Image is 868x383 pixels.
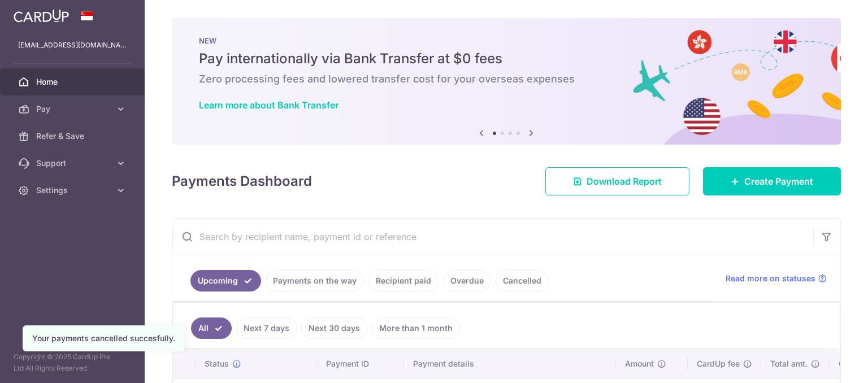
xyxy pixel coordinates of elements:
[545,167,689,195] a: Download Report
[172,171,312,191] h4: Payments Dashboard
[36,185,111,196] span: Settings
[703,167,841,195] a: Create Payment
[205,358,229,369] span: Status
[770,358,808,369] span: Total amt.
[36,103,111,115] span: Pay
[587,175,662,188] span: Download Report
[199,72,814,86] h6: Zero processing fees and lowered transfer cost for your overseas expenses
[199,36,814,45] p: NEW
[18,40,127,51] p: [EMAIL_ADDRESS][DOMAIN_NAME]
[317,349,404,378] th: Payment ID
[36,76,111,88] span: Home
[726,273,827,284] a: Read more on statuses
[726,273,815,284] span: Read more on statuses
[443,270,491,291] a: Overdue
[172,18,841,145] img: Bank transfer banner
[32,333,175,344] div: Your payments cancelled succesfully.
[404,349,616,378] th: Payment details
[744,175,813,188] span: Create Payment
[199,50,814,68] h5: Pay internationally via Bank Transfer at $0 fees
[236,317,297,339] a: Next 7 days
[372,317,460,339] a: More than 1 month
[190,270,261,291] a: Upcoming
[625,358,654,369] span: Amount
[266,270,364,291] a: Payments on the way
[36,130,111,142] span: Refer & Save
[796,349,857,377] iframe: Opens a widget where you can find more information
[172,219,813,255] input: Search by recipient name, payment id or reference
[36,158,111,169] span: Support
[496,270,549,291] a: Cancelled
[191,317,232,339] a: All
[368,270,439,291] a: Recipient paid
[697,358,740,369] span: CardUp fee
[199,99,338,111] a: Learn more about Bank Transfer
[301,317,367,339] a: Next 30 days
[14,9,69,23] img: CardUp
